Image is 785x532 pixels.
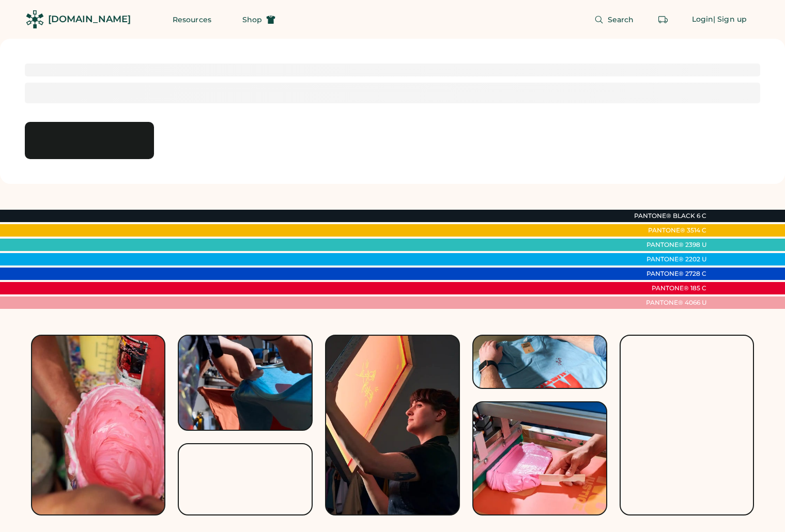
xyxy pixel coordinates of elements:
[26,10,44,28] img: Rendered Logo - Screens
[230,9,288,30] button: Shop
[608,16,634,23] span: Search
[582,9,647,30] button: Search
[160,9,224,30] button: Resources
[48,13,131,26] div: [DOMAIN_NAME]
[692,14,714,25] div: Login
[713,14,747,25] div: | Sign up
[242,16,262,23] span: Shop
[653,9,673,30] button: Retrieve an order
